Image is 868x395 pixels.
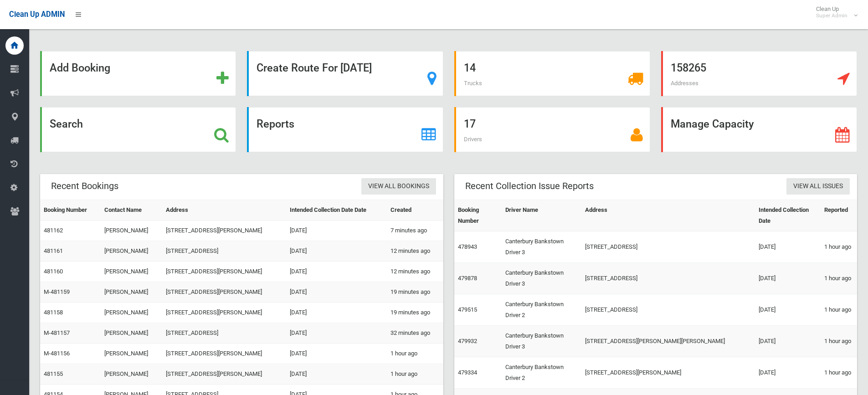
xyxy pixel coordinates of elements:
td: 12 minutes ago [387,262,443,282]
td: 1 hour ago [821,326,857,357]
td: [PERSON_NAME] [101,344,162,364]
strong: Create Route For [DATE] [257,62,372,74]
td: [DATE] [286,303,387,323]
header: Recent Collection Issue Reports [454,177,605,195]
td: [STREET_ADDRESS] [581,263,755,294]
strong: 17 [464,118,476,130]
strong: Search [50,118,83,130]
small: Super Admin [816,12,847,19]
td: [DATE] [286,221,387,241]
td: [PERSON_NAME] [101,262,162,282]
a: 479932 [458,338,477,344]
td: [PERSON_NAME] [101,323,162,344]
td: [DATE] [755,326,821,357]
td: [STREET_ADDRESS] [162,241,286,262]
td: [PERSON_NAME] [101,241,162,262]
a: 481162 [44,227,63,234]
td: [STREET_ADDRESS][PERSON_NAME] [162,262,286,282]
td: 19 minutes ago [387,282,443,303]
td: Canterbury Bankstown Driver 3 [502,263,581,294]
td: [STREET_ADDRESS][PERSON_NAME] [162,344,286,364]
td: 1 hour ago [821,231,857,263]
a: M-481157 [44,329,70,336]
td: 32 minutes ago [387,323,443,344]
th: Address [162,200,286,221]
td: [STREET_ADDRESS][PERSON_NAME] [162,364,286,385]
a: Add Booking [40,51,236,96]
td: [DATE] [286,323,387,344]
td: Canterbury Bankstown Driver 2 [502,294,581,326]
a: 479334 [458,369,477,376]
a: Create Route For [DATE] [247,51,443,96]
a: View All Bookings [361,178,436,195]
td: 1 hour ago [821,357,857,389]
td: [STREET_ADDRESS][PERSON_NAME] [162,221,286,241]
td: Canterbury Bankstown Driver 3 [502,326,581,357]
th: Created [387,200,443,221]
td: Canterbury Bankstown Driver 2 [502,357,581,389]
a: Reports [247,107,443,152]
td: 19 minutes ago [387,303,443,323]
td: [DATE] [755,231,821,263]
th: Reported [821,200,857,231]
a: 479515 [458,306,477,313]
a: View All Issues [786,178,850,195]
strong: 14 [464,62,476,74]
td: [DATE] [286,262,387,282]
td: [STREET_ADDRESS][PERSON_NAME] [581,357,755,389]
td: [DATE] [755,357,821,389]
span: Clean Up ADMIN [9,10,65,19]
a: M-481156 [44,350,70,357]
th: Booking Number [40,200,101,221]
td: [DATE] [286,364,387,385]
strong: Manage Capacity [671,118,754,130]
td: [DATE] [286,344,387,364]
a: 481160 [44,268,63,275]
td: [STREET_ADDRESS] [581,231,755,263]
a: 481158 [44,309,63,316]
header: Recent Bookings [40,177,129,195]
span: Drivers [464,136,482,143]
a: 478943 [458,243,477,250]
td: 7 minutes ago [387,221,443,241]
td: 12 minutes ago [387,241,443,262]
th: Address [581,200,755,231]
td: [STREET_ADDRESS] [162,323,286,344]
td: [STREET_ADDRESS][PERSON_NAME][PERSON_NAME] [581,326,755,357]
td: [PERSON_NAME] [101,364,162,385]
a: 17 Drivers [454,107,650,152]
a: 481155 [44,370,63,377]
a: 158265 Addresses [661,51,857,96]
td: [STREET_ADDRESS] [581,294,755,326]
a: 479878 [458,275,477,282]
td: 1 hour ago [387,344,443,364]
td: [STREET_ADDRESS][PERSON_NAME] [162,282,286,303]
th: Intended Collection Date [755,200,821,231]
span: Trucks [464,80,482,87]
td: [PERSON_NAME] [101,221,162,241]
a: Search [40,107,236,152]
td: [STREET_ADDRESS][PERSON_NAME] [162,303,286,323]
th: Driver Name [502,200,581,231]
td: 1 hour ago [821,294,857,326]
td: Canterbury Bankstown Driver 3 [502,231,581,263]
td: [PERSON_NAME] [101,303,162,323]
td: 1 hour ago [821,263,857,294]
a: 14 Trucks [454,51,650,96]
td: 1 hour ago [387,364,443,385]
a: Manage Capacity [661,107,857,152]
span: Addresses [671,80,699,87]
a: M-481159 [44,288,70,295]
th: Booking Number [454,200,502,231]
td: [DATE] [755,294,821,326]
span: Clean Up [812,5,857,19]
td: [DATE] [755,263,821,294]
th: Intended Collection Date Date [286,200,387,221]
strong: Reports [257,118,294,130]
strong: Add Booking [50,62,110,74]
td: [PERSON_NAME] [101,282,162,303]
td: [DATE] [286,282,387,303]
td: [DATE] [286,241,387,262]
th: Contact Name [101,200,162,221]
strong: 158265 [671,62,706,74]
